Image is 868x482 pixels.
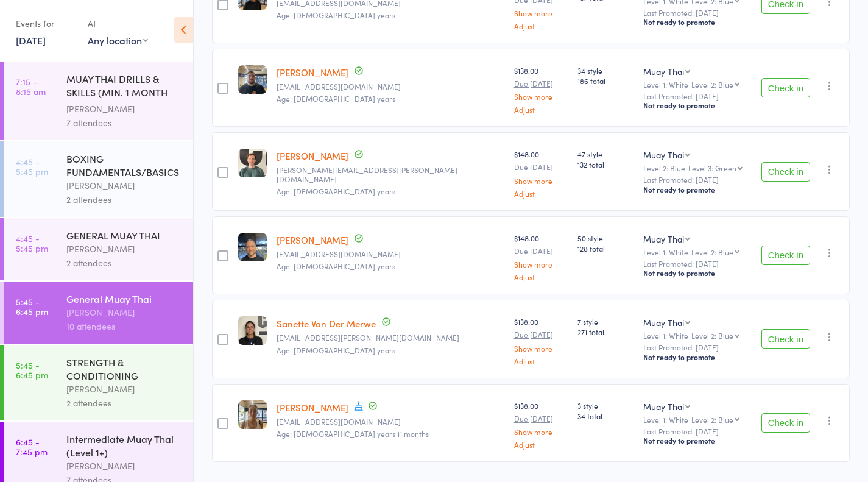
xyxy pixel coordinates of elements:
div: [PERSON_NAME] [66,102,183,116]
a: Show more [514,9,568,17]
div: MUAY THAI DRILLS & SKILLS (MIN. 1 MONTH TRAINING) [66,72,183,102]
span: Age: [DEMOGRAPHIC_DATA] years [277,10,395,20]
span: 7 style [577,316,633,327]
div: $138.00 [514,316,568,364]
div: Any location [88,34,148,47]
span: 3 style [577,400,633,411]
a: Adjust [514,441,568,448]
div: Level 2: Blue [691,80,733,88]
a: Adjust [514,22,568,30]
button: Check in [761,413,810,433]
a: Adjust [514,105,568,113]
small: Last Promoted: [DATE] [643,343,752,352]
div: $148.00 [514,149,568,197]
span: 34 style [577,65,633,76]
div: Level 2: Blue [691,248,733,256]
a: [PERSON_NAME] [277,401,348,414]
img: image1714184647.png [238,65,267,94]
button: Check in [761,329,810,349]
img: image1711409136.png [238,149,267,177]
div: Not ready to promote [643,268,752,278]
small: Due [DATE] [514,414,568,423]
button: Check in [761,246,810,265]
div: BOXING FUNDAMENTALS/BASICS [66,152,183,179]
span: 34 total [577,411,633,421]
a: Show more [514,260,568,268]
span: 128 total [577,243,633,253]
div: Level 1: White [643,248,752,256]
span: Age: [DEMOGRAPHIC_DATA] years [277,93,395,104]
div: Not ready to promote [643,436,752,445]
div: [PERSON_NAME] [66,459,183,473]
div: [PERSON_NAME] [66,242,183,256]
small: Due [DATE] [514,330,568,339]
div: Not ready to promote [643,185,752,194]
div: Muay Thai [643,233,684,245]
div: 2 attendees [66,256,183,270]
div: GENERAL MUAY THAI [66,229,183,242]
span: 271 total [577,327,633,337]
div: 7 attendees [66,116,183,130]
div: Level 2: Blue [691,331,733,339]
button: Check in [761,162,810,182]
span: 186 total [577,76,633,86]
div: Muay Thai [643,400,684,413]
div: Level 2: Blue [691,416,733,424]
span: Age: [DEMOGRAPHIC_DATA] years [277,186,395,196]
time: 7:15 - 8:15 am [16,77,46,96]
small: Due [DATE] [514,247,568,255]
a: Adjust [514,357,568,365]
img: image1698228211.png [238,233,267,261]
div: Level 1: White [643,80,752,88]
div: Muay Thai [643,149,684,161]
a: 5:45 -6:45 pmGeneral Muay Thai[PERSON_NAME]10 attendees [4,282,193,344]
div: STRENGTH & CONDITIONING [66,355,183,382]
a: Adjust [514,190,568,197]
time: 4:45 - 5:45 pm [16,157,48,176]
small: Last Promoted: [DATE] [643,260,752,268]
a: [PERSON_NAME] [277,66,348,79]
div: Level 1: White [643,416,752,424]
a: [PERSON_NAME] [277,233,348,246]
time: 6:45 - 7:45 pm [16,437,48,456]
a: Adjust [514,273,568,281]
a: Sanette Van Der Merwe [277,317,376,330]
div: [PERSON_NAME] [66,305,183,319]
span: 47 style [577,149,633,159]
small: rfrancis0796@gmail.com [277,82,504,91]
span: Age: [DEMOGRAPHIC_DATA] years [277,261,395,271]
a: 4:45 -5:45 pmBOXING FUNDAMENTALS/BASICS[PERSON_NAME]2 attendees [4,141,193,217]
small: Johnlyle67@gmail.com [277,250,504,258]
div: [PERSON_NAME] [66,382,183,396]
div: 2 attendees [66,193,183,207]
div: 10 attendees [66,319,183,333]
span: Age: [DEMOGRAPHIC_DATA] years [277,345,395,355]
button: Check in [761,78,810,97]
img: image1658746939.png [238,316,267,345]
small: Last Promoted: [DATE] [643,9,752,17]
time: 5:45 - 6:45 pm [16,297,48,316]
small: Last Promoted: [DATE] [643,175,752,184]
div: Not ready to promote [643,101,752,110]
small: Due [DATE] [514,163,568,171]
a: 7:15 -8:15 amMUAY THAI DRILLS & SKILLS (MIN. 1 MONTH TRAINING)[PERSON_NAME]7 attendees [4,62,193,140]
div: Not ready to promote [643,17,752,27]
div: $148.00 [514,233,568,281]
div: Muay Thai [643,316,684,328]
a: 4:45 -5:45 pmGENERAL MUAY THAI[PERSON_NAME]2 attendees [4,218,193,280]
div: At [88,13,148,34]
a: Show more [514,344,568,352]
time: 5:45 - 6:45 pm [16,360,48,380]
a: Show more [514,93,568,101]
img: image1744767289.png [238,400,267,429]
div: Level 3: Green [688,164,736,172]
small: james.johnston@iinet.net.au [277,166,504,183]
small: Last Promoted: [DATE] [643,427,752,436]
div: General Muay Thai [66,292,183,305]
a: Show more [514,428,568,436]
div: [PERSON_NAME] [66,179,183,193]
a: [PERSON_NAME] [277,149,348,162]
a: Show more [514,177,568,185]
div: Level 2: Blue [643,164,752,172]
small: chanelw14@outlook.com [277,417,504,426]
